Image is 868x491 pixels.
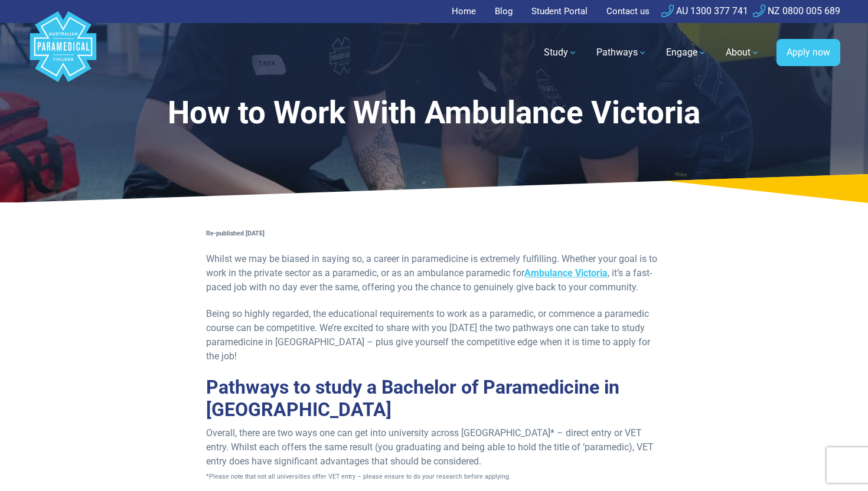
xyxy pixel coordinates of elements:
[661,5,748,17] a: AU 1300 377 741
[129,94,739,132] h1: How to Work With Ambulance Victoria
[206,473,511,480] span: *Please note that not all universities offer VET entry – please ensure to do your research before...
[206,427,654,467] span: Overall, there are two ways one can get into university across [GEOGRAPHIC_DATA]* – direct entry ...
[753,5,840,17] a: NZ 0800 005 689
[206,230,265,237] strong: Re-published [DATE]
[524,267,608,279] a: Ambulance Victoria
[206,308,650,362] span: Being so highly regarded, the educational requirements to work as a paramedic, or commence a para...
[589,36,654,69] a: Pathways
[537,36,585,69] a: Study
[776,39,840,66] a: Apply now
[28,23,99,83] a: Australian Paramedical College
[719,36,767,69] a: About
[206,253,657,293] span: Whilst we may be biased in saying so, a career in paramedicine is extremely fulfilling. Whether y...
[659,36,714,69] a: Engage
[206,376,619,421] span: Pathways to study a Bachelor of Paramedicine in [GEOGRAPHIC_DATA]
